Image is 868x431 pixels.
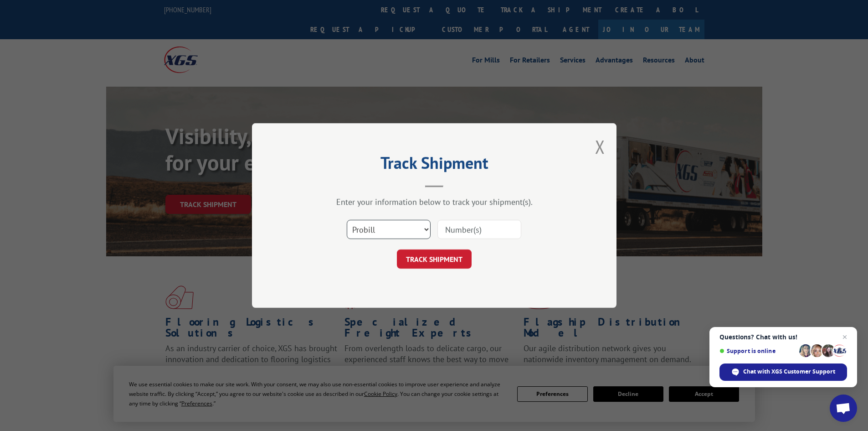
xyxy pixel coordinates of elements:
[830,395,857,422] div: Open chat
[298,197,571,207] div: Enter your information below to track your shipment(s).
[719,333,847,341] span: Questions? Chat with us!
[437,220,521,239] input: Number(s)
[595,135,605,159] button: Close modal
[839,332,850,343] span: Close chat
[397,249,472,269] button: TRACK SHIPMENT
[719,363,847,381] div: Chat with XGS Customer Support
[719,348,796,354] span: Support is online
[298,156,571,174] h2: Track Shipment
[743,368,835,376] span: Chat with XGS Customer Support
